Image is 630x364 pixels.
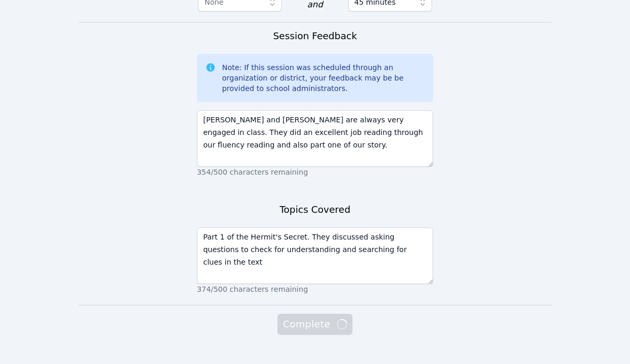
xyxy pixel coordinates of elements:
[222,62,425,94] div: Note: If this session was scheduled through an organization or district, your feedback may be be ...
[283,317,347,332] span: Complete
[273,29,357,43] h3: Session Feedback
[197,284,433,294] p: 374/500 characters remaining
[278,314,352,335] button: Complete
[197,167,433,177] p: 354/500 characters remaining
[197,227,433,284] textarea: Part 1 of the Hermit's Secret. They discussed asking questions to check for understanding and sea...
[197,110,433,167] textarea: [PERSON_NAME] and [PERSON_NAME] are always very engaged in class. They did an excellent job readi...
[280,202,350,217] h3: Topics Covered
